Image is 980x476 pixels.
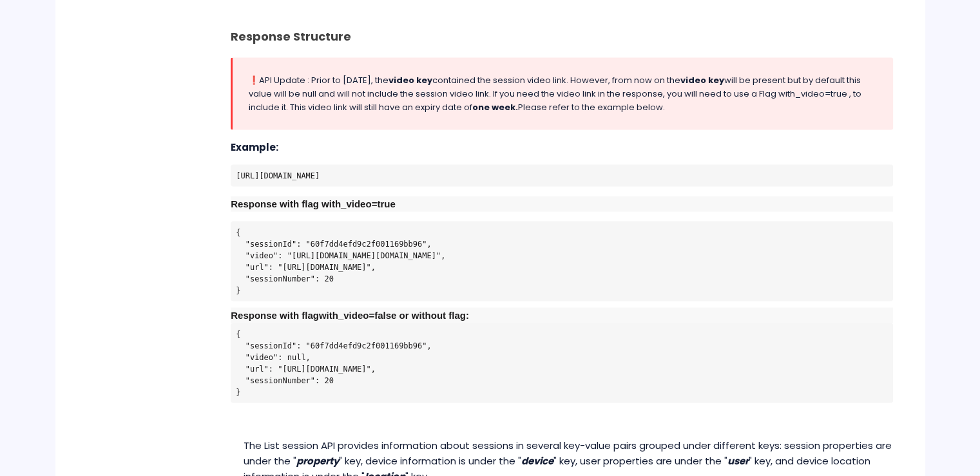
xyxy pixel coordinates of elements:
strong: video key [389,74,432,86]
a: [URL][DOMAIN_NAME] [236,171,320,180]
a: = [369,310,374,321]
a: = [372,198,378,209]
p: ❗️API Update : Prior to [DATE], the contained the session video link. However, from now on the wi... [231,58,892,130]
a: [URL][DOMAIN_NAME] [282,365,366,374]
pre: { "sessionId": "60f7dd4efd9c2f001169bb96", "video": " ", "url": " ", "sessionNumber": 20 } [231,222,892,301]
span: Response Structure [231,28,351,44]
em: user [727,454,749,468]
strong: one week. [472,101,518,113]
strong: with_video [319,310,374,321]
strong: video key [680,74,724,86]
strong: Response with flag with_video true [231,198,395,209]
pre: { "sessionId": "60f7dd4efd9c2f001169bb96", "video": null, "url": " ", "sessionNumber": 20 } [231,323,892,403]
strong: Response with flag false or without flag: [231,310,469,321]
strong: Example: [231,140,278,154]
span: Get help [25,9,74,21]
em: device [521,454,553,468]
a: [URL][DOMAIN_NAME] [282,263,366,272]
em: property [296,454,339,468]
a: [URL][DOMAIN_NAME][DOMAIN_NAME] [292,251,436,260]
